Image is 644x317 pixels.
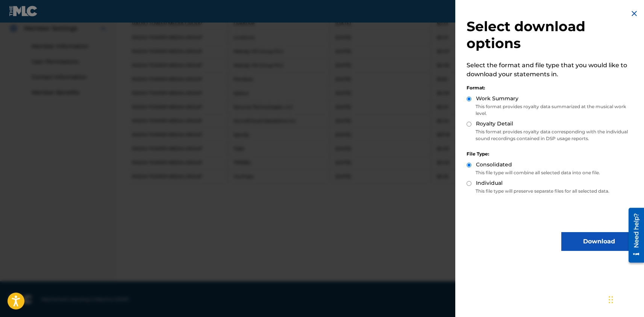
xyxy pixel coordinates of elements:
[467,61,636,79] p: Select the format and file type that you would like to download your statements in.
[9,6,38,17] img: MLC Logo
[561,232,636,251] button: Download
[467,151,636,157] div: File Type:
[476,95,518,103] label: Work Summary
[467,169,636,176] p: This file type will combine all selected data into one file.
[467,128,636,142] p: This format provides royalty data corresponding with the individual sound recordings contained in...
[467,85,636,91] div: Format:
[467,103,636,117] p: This format provides royalty data summarized at the musical work level.
[476,179,503,187] label: Individual
[467,18,636,52] h2: Select download options
[476,161,512,169] label: Consolidated
[606,281,644,317] iframe: Chat Widget
[467,188,636,195] p: This file type will preserve separate files for all selected data.
[476,120,513,128] label: Royalty Detail
[609,288,613,311] div: Drag
[623,205,644,266] iframe: Resource Center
